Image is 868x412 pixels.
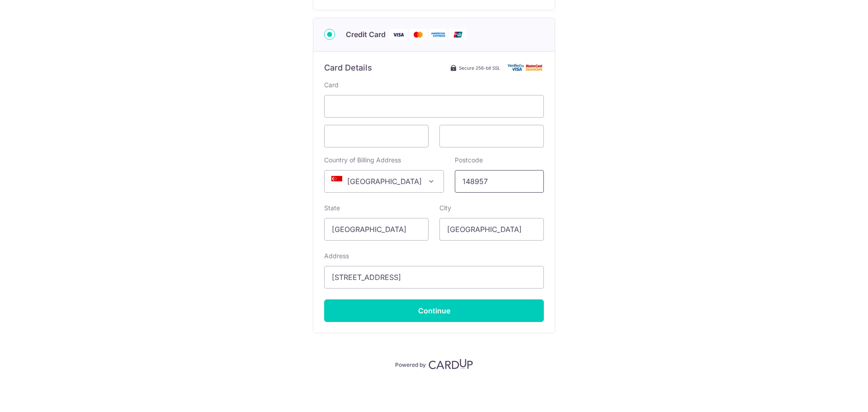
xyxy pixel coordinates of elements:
span: Singapore [324,170,444,193]
div: Credit Card Visa Mastercard American Express Union Pay [324,29,544,40]
input: Continue [324,299,544,322]
img: Union Pay [449,29,467,40]
p: Powered by [395,360,426,369]
label: Postcode [455,156,483,165]
label: Address [324,251,349,260]
img: Mastercard [409,29,427,40]
label: State [324,204,340,213]
iframe: Secure card expiration date input frame [332,131,421,142]
label: City [439,204,451,213]
label: Country of Billing Address [324,156,401,165]
iframe: Secure card security code input frame [447,131,536,142]
img: Visa [389,29,407,40]
h6: Card Details [324,62,372,73]
label: Card [324,81,339,90]
iframe: Secure card number input frame [332,101,536,112]
span: Singapore [325,170,443,192]
input: Example 123456 [455,170,544,193]
img: CardUp [429,359,473,369]
span: Credit Card [346,29,386,40]
img: Card secure [508,64,544,71]
span: Secure 256-bit SSL [459,64,500,71]
img: American Express [429,29,447,40]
